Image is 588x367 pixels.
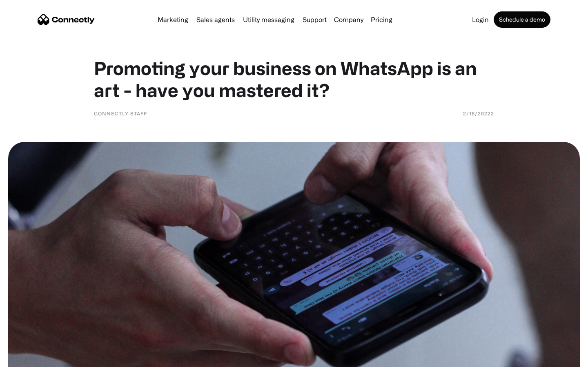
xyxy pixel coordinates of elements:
aside: Language selected: English [8,353,49,364]
a: Schedule a demo [494,11,550,28]
a: Marketing [154,16,192,23]
h1: Promoting your business on WhatsApp is an art - have you mastered it? [94,57,494,101]
a: Pricing [367,16,396,23]
div: Connectly Staff [94,109,147,117]
a: Sales agents [193,16,238,23]
div: Company [334,14,363,25]
a: Login [469,16,492,23]
div: 2/16/20222 [463,109,494,117]
a: Support [299,16,330,23]
a: Utility messaging [240,16,298,23]
ul: Language list [16,353,49,364]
